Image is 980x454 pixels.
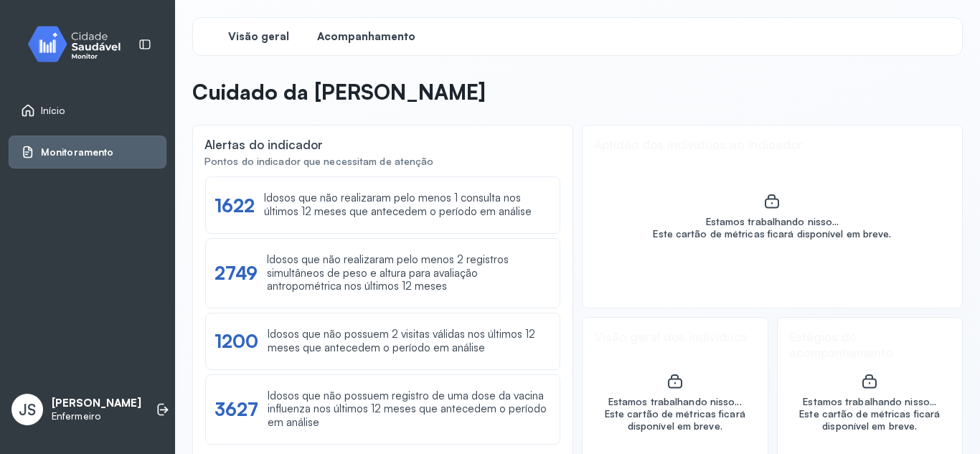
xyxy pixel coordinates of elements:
span: JS [19,400,36,419]
div: Este cartão de métricas ficará disponível em breve. [591,408,759,432]
div: 3627 [215,398,259,420]
div: 2749 [215,262,258,284]
a: Início [21,103,154,118]
div: Alertas do indicador [204,137,323,152]
div: Este cartão de métricas ficará disponível em breve. [653,228,891,240]
div: Idosos que não realizaram pelo menos 1 consulta nos últimos 12 meses que antecedem o período em a... [264,191,551,219]
div: Estamos trabalhando nisso... [591,396,759,408]
div: Pontos do indicador que necessitam de atenção [204,156,561,168]
a: Monitoramento [21,145,154,159]
div: Estamos trabalhando nisso... [653,216,891,228]
span: Início [41,105,65,117]
p: Enfermeiro [52,410,141,422]
p: Cuidado da [PERSON_NAME] [192,79,486,105]
p: [PERSON_NAME] [52,397,141,410]
div: Idosos que não possuem 2 visitas válidas nos últimos 12 meses que antecedem o período em análise [268,328,551,355]
img: monitor.svg [15,23,144,65]
div: 1622 [215,194,255,217]
div: Idosos que não realizaram pelo menos 2 registros simultâneos de peso e altura para avaliação antr... [267,253,551,293]
span: Acompanhamento [317,30,415,44]
div: Este cartão de métricas ficará disponível em breve. [786,408,954,432]
div: Idosos que não possuem registro de uma dose da vacina influenza nos últimos 12 meses que antecede... [268,389,551,430]
span: Visão geral [228,30,289,44]
div: Estamos trabalhando nisso... [786,396,954,408]
div: 1200 [215,330,259,352]
span: Monitoramento [41,146,113,159]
